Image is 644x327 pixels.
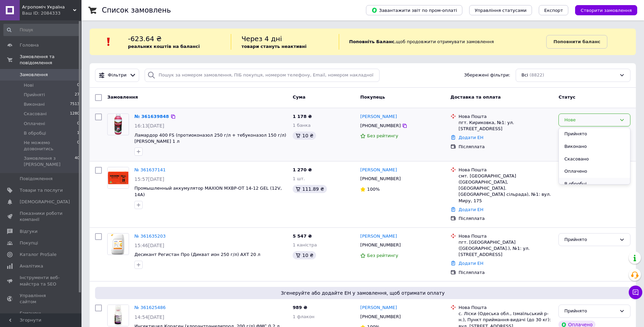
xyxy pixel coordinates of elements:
[134,252,260,257] span: Десикант Регистан Про (Дикват ион 250 г/л) АХТ 20 л
[559,153,630,166] li: Скасовано
[459,261,483,266] a: Додати ЕН
[114,114,122,135] img: Фото товару
[20,263,43,269] span: Аналітика
[98,290,628,296] span: Згенеруйте або додайте ЕН у замовлення, щоб отримати оплату
[70,101,79,107] span: 7513
[629,286,642,299] button: Чат з покупцем
[107,114,129,135] a: Фото товару
[558,94,575,100] span: Статус
[241,44,307,49] b: товари стануть неактивні
[371,7,457,13] span: Завантажити звіт по пром-оплаті
[3,24,80,36] input: Пошук
[559,178,630,190] li: В обробці
[366,5,462,15] button: Завантажити звіт по пром-оплаті
[241,35,282,43] span: Через 4 дні
[469,5,532,15] button: Управління статусами
[20,275,63,287] span: Інструменти веб-майстра та SEO
[20,252,56,258] span: Каталог ProSale
[459,216,553,222] div: Післяплата
[134,186,282,197] a: Промышленный аккумулятор MAXION MXBP-OT 14-12 GEL (12V, 14А)
[22,4,73,10] span: Агропоміч Україна
[546,35,607,49] a: Поповнити баланс
[20,187,63,193] span: Товари та послуги
[75,155,79,168] span: 40
[134,243,164,248] span: 15:46[DATE]
[24,121,45,127] span: Оплачені
[128,44,200,49] b: реальних коштів на балансі
[475,8,527,13] span: Управління статусами
[77,121,79,127] span: 0
[24,101,45,107] span: Виконані
[293,242,317,247] span: 1 каністра
[24,140,77,152] span: Не можемо дозвонитись
[459,233,553,239] div: Нова Пошта
[564,236,617,243] div: Прийнято
[22,10,81,16] div: Ваш ID: 2084333
[24,111,47,117] span: Скасовані
[293,167,312,172] span: 1 270 ₴
[564,308,617,315] div: Прийнято
[575,5,637,15] button: Створити замовлення
[134,123,164,128] span: 16:13[DATE]
[521,72,528,79] span: Всі
[24,92,45,98] span: Прийняті
[20,72,48,78] span: Замовлення
[459,144,553,150] div: Післяплата
[544,8,563,13] span: Експорт
[108,167,129,188] img: Фото товару
[24,155,75,168] span: Замовлення з [PERSON_NAME]
[20,210,63,223] span: Показники роботи компанії
[367,133,398,138] span: Без рейтингу
[108,305,129,326] img: Фото товару
[293,314,314,319] span: 1 флакон
[459,135,483,140] a: Додати ЕН
[70,111,79,117] span: 1280
[24,130,46,136] span: В обробці
[367,187,380,192] span: 100%
[134,234,166,239] a: № 361635203
[559,128,630,140] li: Прийнято
[450,94,501,100] span: Доставка та оплата
[107,167,129,189] a: Фото товару
[134,305,166,310] a: № 361625486
[20,54,81,66] span: Замовлення та повідомлення
[102,6,171,14] h1: Список замовлень
[293,251,316,259] div: 10 ₴
[107,305,129,326] a: Фото товару
[339,34,547,50] div: , щоб продовжити отримувати замовлення
[20,199,70,205] span: [DEMOGRAPHIC_DATA]
[459,270,553,276] div: Післяплата
[539,5,569,15] button: Експорт
[530,72,544,78] span: (8822)
[360,305,397,311] a: [PERSON_NAME]
[134,133,286,144] a: Ламардор 400 FS (протиоконазол 250 г/л + тебуконазол 150 г/л) [PERSON_NAME] 1 л
[293,305,307,310] span: 989 ₴
[293,132,316,140] div: 10 ₴
[20,176,53,182] span: Повідомлення
[293,176,305,181] span: 1 шт.
[77,140,79,152] span: 0
[459,305,553,311] div: Нова Пошта
[77,82,79,88] span: 0
[360,94,385,100] span: Покупець
[75,92,79,98] span: 27
[293,94,305,100] span: Cума
[77,130,79,136] span: 1
[20,293,63,305] span: Управління сайтом
[559,140,630,153] li: Виконано
[134,114,169,119] a: № 361639848
[293,123,311,128] span: 1 банка
[20,240,38,246] span: Покупці
[107,233,129,255] a: Фото товару
[111,234,125,255] img: Фото товару
[459,173,553,204] div: смт. [GEOGRAPHIC_DATA] ([GEOGRAPHIC_DATA], [GEOGRAPHIC_DATA]. [GEOGRAPHIC_DATA] сільрада), №1: ву...
[134,176,164,182] span: 15:57[DATE]
[581,8,632,13] span: Створити замовлення
[360,114,397,120] a: [PERSON_NAME]
[360,176,401,181] span: [PHONE_NUMBER]
[20,228,37,235] span: Відгуки
[20,42,39,48] span: Головна
[128,35,162,43] span: -623.64 ₴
